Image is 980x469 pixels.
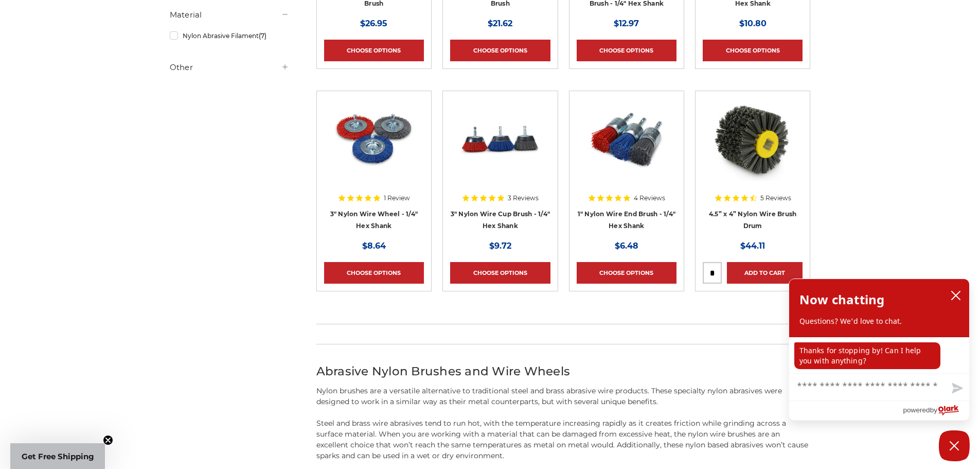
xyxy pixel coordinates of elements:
[577,262,676,284] a: Choose Options
[488,19,512,28] span: $21.62
[615,241,638,251] span: $6.48
[789,279,970,421] div: olark chatbox
[740,241,765,251] span: $44.11
[316,362,811,380] h2: Abrasive Nylon Brushes and Wire Wheels
[22,451,94,461] span: Get Free Shipping
[324,262,424,284] a: Choose Options
[360,19,387,28] span: $26.95
[259,32,266,40] span: (7)
[948,288,964,303] button: close chatbox
[799,316,959,326] p: Questions? We'd love to chat.
[316,386,811,407] p: Nylon brushes are a versatile alternative to traditional steel and brass abrasive wire products. ...
[703,98,803,198] a: 4.5 inch x 4 inch Abrasive nylon brush
[324,98,424,198] a: Nylon Filament Wire Wheels with Hex Shank
[451,210,550,230] a: 3" Nylon Wire Cup Brush - 1/4" Hex Shank
[384,195,410,201] span: 1 Review
[930,404,937,416] span: by
[760,195,791,201] span: 5 Reviews
[943,377,969,401] button: Send message
[333,98,415,181] img: Nylon Filament Wire Wheels with Hex Shank
[577,98,676,198] a: 1 inch nylon wire end brush
[799,289,884,310] h2: Now chatting
[450,262,550,284] a: Choose Options
[614,19,639,28] span: $12.97
[903,401,969,420] a: Powered by Olark
[709,210,797,230] a: 4.5” x 4” Nylon Wire Brush Drum
[939,430,970,461] button: Close Chatbox
[489,241,511,251] span: $9.72
[727,262,803,284] a: Add to Cart
[459,98,541,181] img: 3" Nylon Wire Cup Brush - 1/4" Hex Shank
[508,195,539,201] span: 3 Reviews
[903,404,930,416] span: powered
[450,98,550,198] a: 3" Nylon Wire Cup Brush - 1/4" Hex Shank
[794,342,940,369] p: Thanks for stopping by! Can I help you with anything?
[170,61,289,74] h5: Other
[634,195,665,201] span: 4 Reviews
[330,210,418,230] a: 3" Nylon Wire Wheel - 1/4" Hex Shank
[577,40,676,61] a: Choose Options
[711,98,794,181] img: 4.5 inch x 4 inch Abrasive nylon brush
[789,337,969,373] div: chat
[450,40,550,61] a: Choose Options
[703,40,803,61] a: Choose Options
[739,19,767,28] span: $10.80
[170,9,289,21] h5: Material
[316,418,811,461] p: Steel and brass wire abrasives tend to run hot, with the temperature increasing rapidly as it cre...
[324,40,424,61] a: Choose Options
[10,443,105,469] div: Get Free ShippingClose teaser
[103,435,113,445] button: Close teaser
[578,210,676,230] a: 1" Nylon Wire End Brush - 1/4" Hex Shank
[170,27,289,45] a: Nylon Abrasive Filament
[585,98,668,181] img: 1 inch nylon wire end brush
[362,241,386,251] span: $8.64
